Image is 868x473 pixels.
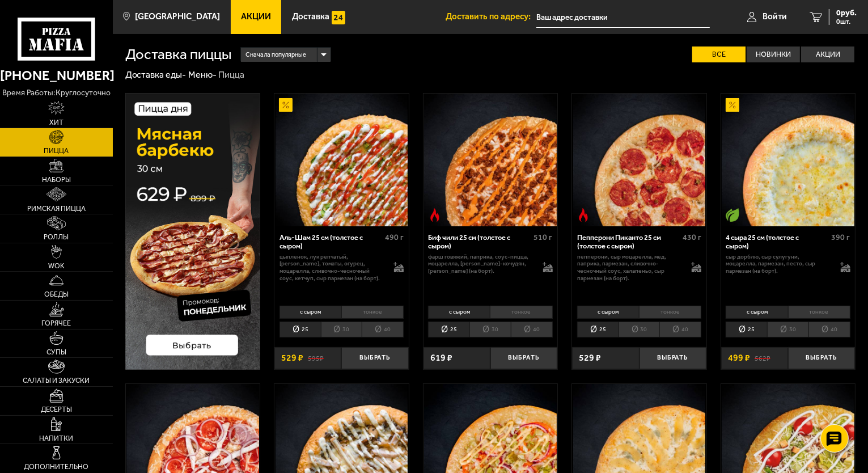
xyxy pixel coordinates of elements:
[280,233,382,251] div: Аль-Шам 25 см (толстое с сыром)
[639,306,701,319] li: тонкое
[428,306,490,319] li: с сыром
[42,176,71,184] span: Наборы
[385,233,404,242] span: 490 г
[577,322,619,337] li: 25
[511,322,553,337] li: 40
[280,322,321,337] li: 25
[341,306,404,319] li: тонкое
[362,322,404,337] li: 40
[577,208,590,222] img: Острое блюдо
[801,47,854,63] label: Акции
[49,119,63,126] span: Хит
[280,254,384,282] p: цыпленок, лук репчатый, [PERSON_NAME], томаты, огурец, моцарелла, сливочно-чесночный соус, кетчуп...
[577,233,680,251] div: Пепперони Пиканто 25 см (толстое с сыром)
[321,322,362,337] li: 30
[428,208,442,222] img: Острое блюдо
[728,353,750,362] span: 499 ₽
[24,463,89,471] span: Дополнительно
[245,47,306,64] span: Сначала популярные
[659,322,701,337] li: 40
[536,7,710,28] input: Ваш адрес доставки
[832,233,850,242] span: 390 г
[721,94,856,226] a: АкционныйВегетарианское блюдо4 сыра 25 см (толстое с сыром)
[281,353,303,362] span: 529 ₽
[490,347,557,369] button: Выбрать
[640,347,706,369] button: Выбрать
[726,98,739,112] img: Акционный
[726,306,787,319] li: с сыром
[332,11,345,24] img: 15daf4d41897b9f0e9f617042186c801.svg
[125,69,187,80] a: Доставка еды-
[428,322,469,337] li: 25
[44,147,69,155] span: Пицца
[428,233,531,251] div: Биф чили 25 см (толстое с сыром)
[577,254,682,282] p: пепперони, сыр Моцарелла, мед, паприка, пармезан, сливочно-чесночный соус, халапеньо, сыр пармеза...
[135,12,220,21] span: [GEOGRAPHIC_DATA]
[48,263,65,270] span: WOK
[44,291,69,298] span: Обеды
[27,205,86,213] span: Римская пицца
[280,306,341,319] li: с сыром
[763,12,787,21] span: Войти
[23,377,90,385] span: Салаты и закуски
[428,254,533,275] p: фарш говяжий, паприка, соус-пицца, моцарелла, [PERSON_NAME]-кочудян, [PERSON_NAME] (на борт).
[836,9,857,17] span: 0 руб.
[747,47,800,63] label: Новинки
[577,306,639,319] li: с сыром
[722,94,854,226] img: 4 сыра 25 см (толстое с сыром)
[579,353,601,362] span: 529 ₽
[446,12,536,21] span: Доставить по адресу:
[41,406,72,413] span: Десерты
[573,94,706,226] img: Пепперони Пиканто 25 см (толстое с сыром)
[46,349,66,356] span: Супы
[619,322,660,337] li: 30
[308,353,324,362] s: 595 ₽
[808,322,850,337] li: 40
[40,435,74,442] span: Напитки
[726,322,767,337] li: 25
[125,47,232,62] h1: Доставка пиццы
[430,353,452,362] span: 619 ₽
[424,94,558,226] a: Острое блюдоБиф чили 25 см (толстое с сыром)
[755,353,770,362] s: 562 ₽
[469,322,511,337] li: 30
[276,94,408,226] img: Аль-Шам 25 см (толстое с сыром)
[188,69,217,80] a: Меню-
[836,18,857,25] span: 0 шт.
[42,320,71,327] span: Горячее
[788,347,855,369] button: Выбрать
[490,306,552,319] li: тонкое
[683,233,701,242] span: 430 г
[292,12,329,21] span: Доставка
[572,94,706,226] a: Острое блюдоПепперони Пиканто 25 см (толстое с сыром)
[788,306,850,319] li: тонкое
[534,233,553,242] span: 510 г
[241,12,271,21] span: Акции
[341,347,408,369] button: Выбрать
[692,47,746,63] label: Все
[44,234,69,241] span: Роллы
[274,94,409,226] a: АкционныйАль-Шам 25 см (толстое с сыром)
[726,254,831,275] p: сыр дорблю, сыр сулугуни, моцарелла, пармезан, песто, сыр пармезан (на борт).
[279,98,293,112] img: Акционный
[218,69,244,81] div: Пицца
[726,233,828,251] div: 4 сыра 25 см (толстое с сыром)
[726,208,739,222] img: Вегетарианское блюдо
[767,322,808,337] li: 30
[424,94,557,226] img: Биф чили 25 см (толстое с сыром)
